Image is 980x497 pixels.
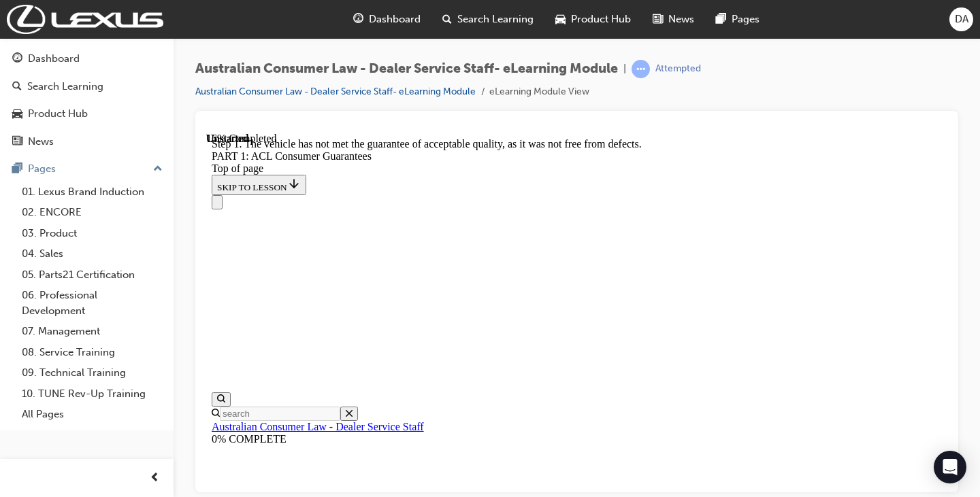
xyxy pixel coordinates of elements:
[16,342,168,363] a: 08. Service Training
[5,46,168,71] a: Dashboard
[28,106,88,122] div: Product Hub
[5,42,100,63] button: SKIP TO LESSON
[955,12,968,27] span: DA
[5,30,736,42] div: Top of page
[134,274,152,288] button: Close search menu
[16,362,168,383] a: 09. Technical Training
[5,156,168,182] button: Pages
[16,264,168,286] a: 05. Parts21 Certification
[571,12,631,27] span: Product Hub
[489,84,589,100] li: eLearning Module View
[442,11,452,28] span: search-icon
[5,44,168,156] button: DashboardSearch LearningProduct HubNews
[12,163,22,175] span: pages-icon
[28,51,80,67] div: Dashboard
[632,60,650,78] span: learningRecordVerb_ATTEMPT-icon
[27,79,103,95] div: Search Learning
[623,61,626,77] span: |
[716,11,726,28] span: pages-icon
[5,18,736,30] div: PART 1: ACL Consumer Guarantees
[5,260,24,274] button: Open search menu
[150,470,160,487] span: prev-icon
[457,12,534,27] span: Search Learning
[5,5,736,18] div: Step 1. The vehicle has not met the guarantee of acceptable quality, as it was not free from defe...
[153,160,163,178] span: up-icon
[5,129,168,154] a: News
[16,223,168,244] a: 03. Product
[642,5,705,33] a: news-iconNews
[16,321,168,342] a: 07. Management
[195,61,618,77] span: Australian Consumer Law - Dealer Service Staff- eLearning Module
[16,285,168,321] a: 06. Professional Development
[353,11,363,28] span: guage-icon
[369,12,421,27] span: Dashboard
[555,11,566,28] span: car-icon
[668,12,694,27] span: News
[655,63,701,75] div: Attempted
[5,288,218,300] a: Australian Consumer Law - Dealer Service Staff
[5,101,168,126] a: Product Hub
[5,301,736,313] div: 0% COMPLETE
[16,404,168,425] a: All Pages
[16,182,168,203] a: 01. Lexus Brand Induction
[28,134,54,150] div: News
[16,383,168,405] a: 10. TUNE Rev-Up Training
[12,108,22,120] span: car-icon
[732,12,759,27] span: Pages
[544,5,642,33] a: car-iconProduct Hub
[342,5,431,33] a: guage-iconDashboard
[28,161,56,177] div: Pages
[431,5,544,33] a: search-iconSearch Learning
[16,243,168,264] a: 04. Sales
[934,451,966,483] div: Open Intercom Messenger
[653,11,663,28] span: news-icon
[195,86,476,97] a: Australian Consumer Law - Dealer Service Staff- eLearning Module
[14,274,134,288] input: Search
[7,5,163,34] img: Trak
[12,81,22,93] span: search-icon
[16,202,168,223] a: 02. ENCORE
[705,5,770,33] a: pages-iconPages
[12,136,22,148] span: news-icon
[12,53,22,65] span: guage-icon
[949,7,973,31] button: DA
[11,50,95,60] span: SKIP TO LESSON
[5,74,168,99] a: Search Learning
[5,63,16,77] button: Close navigation menu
